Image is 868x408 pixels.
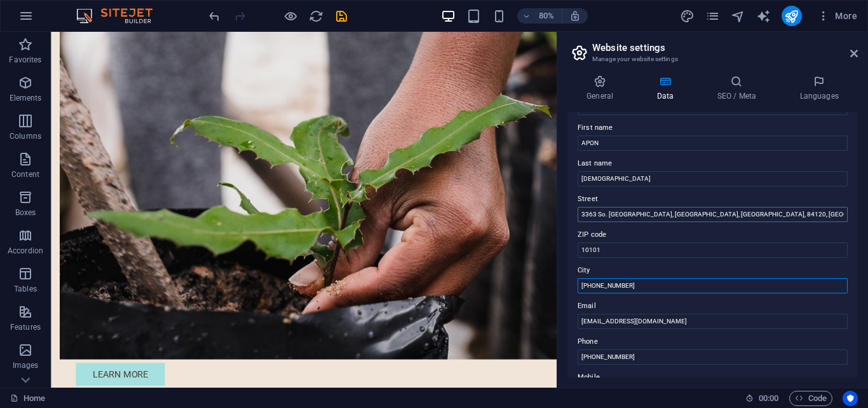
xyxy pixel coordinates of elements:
[207,9,222,24] i: Undo: change_data (Ctrl+Z)
[698,75,780,102] h4: SEO / Meta
[592,53,832,65] h3: Manage your website settings
[784,9,799,24] i: Publish
[745,391,779,406] h6: Session time
[705,9,720,24] i: Pages (Ctrl+Alt+S)
[578,299,848,314] label: Email
[817,10,857,22] span: More
[782,6,802,26] button: publish
[789,391,832,406] button: Code
[308,8,323,24] button: reload
[567,75,637,102] h4: General
[578,120,848,136] label: First name
[10,131,41,141] p: Columns
[592,42,858,53] h2: Website settings
[10,391,45,406] a: Click to cancel selection. Double-click to open Pages
[10,322,41,332] p: Features
[578,263,848,278] label: City
[334,9,349,24] i: Save (Ctrl+S)
[578,227,848,243] label: ZIP code
[680,8,695,24] button: design
[8,246,43,256] p: Accordion
[73,8,168,24] img: Editor Logo
[283,8,298,24] button: Click here to leave preview mode and continue editing
[780,75,858,102] h4: Languages
[10,93,42,103] p: Elements
[13,360,39,370] p: Images
[9,55,41,65] p: Favorites
[309,9,323,24] i: Reload page
[578,192,848,207] label: Street
[15,208,36,218] p: Boxes
[756,8,771,24] button: text_generator
[207,8,222,24] button: undo
[731,9,745,24] i: Navigator
[731,8,746,24] button: navigator
[843,391,858,406] button: Usercentrics
[795,391,827,406] span: Code
[536,8,557,24] h6: 80%
[768,393,770,403] span: :
[705,8,721,24] button: pages
[637,75,698,102] h4: Data
[812,6,862,26] button: More
[578,334,848,349] label: Phone
[756,9,771,24] i: AI Writer
[569,10,581,22] i: On resize automatically adjust zoom level to fit chosen device.
[334,8,349,24] button: save
[11,169,39,179] p: Content
[578,370,848,385] label: Mobile
[14,284,37,294] p: Tables
[517,8,562,24] button: 80%
[759,391,778,406] span: 00 00
[578,156,848,171] label: Last name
